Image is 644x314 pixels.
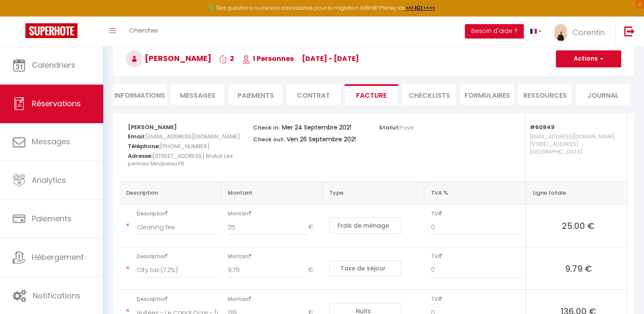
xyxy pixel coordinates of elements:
li: Journal [576,84,630,105]
strong: [PERSON_NAME] [128,123,177,131]
li: Contrat [287,84,340,105]
strong: Email: [128,132,146,140]
p: [EMAIL_ADDRESS][DOMAIN_NAME] [STREET_ADDRESS] [GEOGRAPHIC_DATA] [530,131,619,173]
span: Chercher [129,26,158,35]
th: Ligne totale [525,182,627,204]
span: Hébergement [32,252,84,262]
span: 1 Personnes [242,54,294,63]
p: Statut: [379,122,414,132]
li: Ressources [518,84,572,105]
p: Check in: [253,122,280,132]
span: Analytics [32,175,66,185]
span: Messages [32,136,70,147]
span: Montant [228,208,319,220]
span: [DATE] - [DATE] [302,54,359,63]
span: [STREET_ADDRESS] Brutus Les pennes Mirabeau FR [128,150,233,170]
span: € [308,220,319,235]
span: [PERSON_NAME] [126,53,211,63]
span: [PHONE_NUMBER] [160,140,210,152]
img: Super Booking [25,23,77,38]
span: 25.00 € [533,220,624,231]
span: Montant [228,293,319,305]
span: Paiements [32,213,72,224]
strong: Téléphone: [128,142,160,150]
a: Chercher [123,17,165,46]
img: ... [554,24,567,41]
span: 9.79 € [533,262,624,274]
li: Informations [113,84,167,105]
span: Montant [228,251,319,262]
p: Check out: [253,134,285,143]
button: Besoin d'aide ? [465,24,524,39]
span: [EMAIL_ADDRESS][DOMAIN_NAME] [146,130,240,143]
span: Description [137,208,218,220]
span: Réservations [32,98,81,109]
img: logout [624,26,635,36]
span: Notifications [33,290,80,301]
span: Corentin [572,27,605,38]
span: € [308,262,319,278]
th: TVA % [424,182,525,204]
li: Paiements [229,84,282,105]
strong: Adresse: [128,152,152,160]
a: >>> ICI <<<< [406,4,435,11]
button: Actions [556,50,621,67]
span: Payé [400,124,414,132]
li: Facture [345,84,398,105]
strong: #60849 [530,123,555,131]
li: CHECKLISTS [402,84,456,105]
span: Calendriers [32,60,75,70]
span: TVA [431,251,522,262]
span: Description [137,251,218,262]
span: 2 [219,54,234,63]
span: TVA [431,293,522,305]
li: FORMULAIRES [460,84,514,105]
span: TVA [431,208,522,220]
th: Montant [221,182,323,204]
span: Description [137,293,218,305]
th: Type [323,182,424,204]
a: ... Corentin [548,17,615,46]
th: Description [119,182,221,204]
span: Messages [180,91,216,100]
